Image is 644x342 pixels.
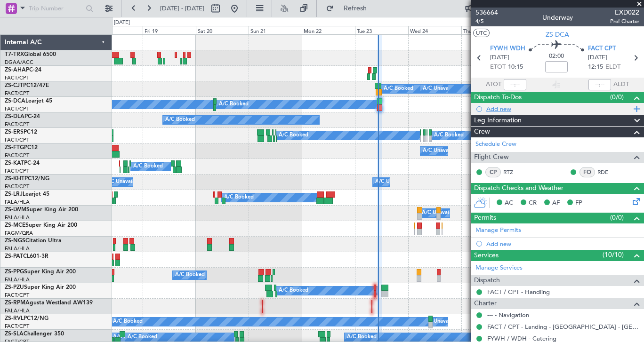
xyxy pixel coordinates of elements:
[490,63,506,72] span: ETOT
[610,17,639,25] span: Pref Charter
[5,269,24,275] span: ZS-PPG
[355,26,408,34] div: Tue 23
[5,316,48,321] a: ZS-RVLPC12/NG
[384,82,413,96] div: A/C Booked
[610,92,624,102] span: (0/0)
[5,83,23,88] span: ZS-CJT
[5,230,33,237] a: FAGM/QRA
[5,254,23,259] span: ZS-PAT
[196,26,249,34] div: Sat 20
[5,90,29,97] a: FACT/CPT
[5,98,52,104] a: ZS-DCALearjet 45
[5,285,24,290] span: ZS-PZU
[5,176,24,182] span: ZS-KHT
[219,97,249,111] div: A/C Booked
[474,92,522,103] span: Dispatch To-Dos
[249,26,302,34] div: Sun 21
[487,288,550,296] a: FACT / CPT - Handling
[5,114,24,119] span: ZS-DLA
[580,167,595,177] div: FO
[423,315,462,329] div: A/C Unavailable
[5,238,25,244] span: ZS-NGS
[5,331,24,337] span: ZS-SLA
[5,167,29,175] a: FACT/CPT
[5,121,29,128] a: FACT/CPT
[5,223,25,228] span: ZS-MCE
[487,311,529,319] a: --- - Navigation
[485,167,501,177] div: CP
[5,176,49,182] a: ZS-KHTPC12/NG
[5,300,25,306] span: ZS-RPM
[610,213,624,223] span: (0/0)
[605,63,620,72] span: ELDT
[5,83,49,88] a: ZS-CJTPC12/47E
[5,183,29,190] a: FACT/CPT
[175,268,205,282] div: A/C Booked
[475,17,498,25] span: 4/5
[5,307,30,314] a: FALA/HLA
[473,29,490,37] button: UTC
[5,105,29,112] a: FACT/CPT
[5,160,24,166] span: ZS-KAT
[588,44,616,54] span: FACT CPT
[5,207,78,213] a: ZS-LWMSuper King Air 200
[279,128,308,143] div: A/C Booked
[5,245,30,252] a: FALA/HLA
[5,238,61,244] a: ZS-NGSCitation Ultra
[5,145,24,151] span: ZS-FTG
[5,191,23,197] span: ZS-LRJ
[552,199,560,208] span: AF
[434,128,464,143] div: A/C Booked
[610,8,639,17] span: EXD022
[461,26,515,34] div: Thu 25
[486,105,631,113] div: Add new
[5,323,29,330] a: FACT/CPT
[5,207,26,213] span: ZS-LWM
[105,175,144,189] div: A/C Unavailable
[487,323,639,331] a: FACT / CPT - Landing - [GEOGRAPHIC_DATA] - [GEOGRAPHIC_DATA] International FACT / CPT
[549,52,564,61] span: 02:00
[588,53,607,63] span: [DATE]
[5,67,41,73] a: ZS-AHAPC-24
[5,214,30,221] a: FALA/HLA
[5,254,48,259] a: ZS-PATCL601-3R
[474,127,490,137] span: Crew
[5,114,40,119] a: ZS-DLAPC-24
[143,26,196,34] div: Fri 19
[474,115,522,126] span: Leg Information
[302,26,355,34] div: Mon 22
[5,145,38,151] a: ZS-FTGPC12
[408,26,461,34] div: Wed 24
[475,226,521,235] a: Manage Permits
[474,213,496,223] span: Permits
[5,74,29,81] a: FACT/CPT
[5,98,25,104] span: ZS-DCA
[29,1,83,16] input: Trip Number
[474,298,497,309] span: Charter
[5,300,93,306] a: ZS-RPMAgusta Westland AW139
[5,59,33,66] a: DGAA/ACC
[529,199,537,208] span: CR
[5,276,30,283] a: FALA/HLA
[5,67,26,73] span: ZS-AHA
[89,26,143,34] div: Thu 18
[542,13,573,23] div: Underway
[597,168,619,176] a: RDE
[5,129,24,135] span: ZS-ERS
[475,8,498,17] span: 536664
[486,240,639,248] div: Add new
[474,275,500,286] span: Dispatch
[508,63,523,72] span: 10:15
[5,223,77,228] a: ZS-MCESuper King Air 200
[5,285,76,290] a: ZS-PZUSuper King Air 200
[133,159,163,174] div: A/C Booked
[490,53,509,63] span: [DATE]
[336,5,375,12] span: Refresh
[575,199,582,208] span: FP
[603,250,624,260] span: (10/10)
[5,160,40,166] a: ZS-KATPC-24
[5,52,24,57] span: T7-TRX
[5,52,56,57] a: T7-TRXGlobal 6500
[588,63,603,72] span: 12:15
[5,129,37,135] a: ZS-ERSPC12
